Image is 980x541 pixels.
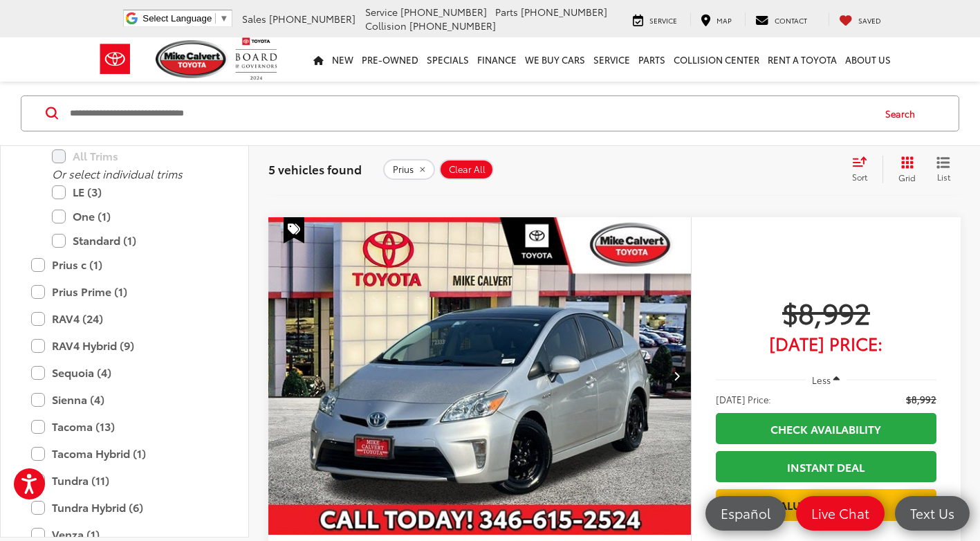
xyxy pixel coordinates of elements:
[903,504,961,522] span: Text Us
[358,37,423,82] a: Pre-Owned
[31,253,218,277] label: Prius c (1)
[328,37,358,82] a: New
[423,37,473,82] a: Specials
[716,451,936,482] a: Instant Deal
[68,97,872,130] input: Search by Make, Model, or Keyword
[268,217,692,535] a: 2012 Toyota Prius One2012 Toyota Prius One2012 Toyota Prius One2012 Toyota Prius One
[31,468,218,493] label: Tundra (11)
[409,19,496,33] span: [PHONE_NUMBER]
[898,172,916,183] span: Grid
[31,441,218,466] label: Tacoma Hybrid (1)
[31,495,218,520] label: Tundra Hybrid (6)
[268,217,692,535] img: 2012 Toyota Prius One
[31,387,218,412] label: Sienna (4)
[400,5,487,19] span: [PHONE_NUMBER]
[31,414,218,439] label: Tacoma (13)
[449,164,486,175] span: Clear All
[906,392,936,406] span: $8,992
[716,336,936,350] span: [DATE] Price:
[716,489,936,520] a: Value Your Trade
[882,156,926,183] button: Grid View
[775,15,807,26] span: Contact
[215,13,216,24] span: ​
[858,15,881,26] span: Saved
[268,161,362,177] span: 5 vehicles found
[31,333,218,358] label: RAV4 Hybrid (9)
[473,37,521,82] a: Finance
[242,12,266,26] span: Sales
[690,12,742,26] a: Map
[284,217,304,244] span: Special
[806,367,847,392] button: Less
[716,15,732,26] span: Map
[714,504,777,522] span: Español
[521,37,589,82] a: WE BUY CARS
[926,156,961,183] button: List View
[393,164,414,175] span: Prius
[268,217,692,535] div: 2012 Toyota Prius One 0
[156,40,229,78] img: Mike Calvert Toyota
[622,12,687,26] a: Service
[812,374,831,386] span: Less
[895,496,970,531] a: Text Us
[365,19,407,33] span: Collision
[31,279,218,304] label: Prius Prime (1)
[219,13,228,24] span: ▼
[52,228,218,253] label: Standard (1)
[829,12,891,26] a: My Saved Vehicles
[589,37,634,82] a: Service
[634,37,669,82] a: Parts
[383,159,435,180] button: remove Prius
[52,166,183,182] i: Or select individual trims
[52,204,218,228] label: One (1)
[716,295,936,329] span: $8,992
[663,351,691,400] button: Next image
[309,37,328,82] a: Home
[365,5,398,19] span: Service
[804,504,876,522] span: Live Chat
[89,37,141,82] img: Toyota
[439,159,494,180] button: Clear All
[269,12,355,26] span: [PHONE_NUMBER]
[649,15,677,26] span: Service
[796,496,885,531] a: Live Chat
[936,171,950,183] span: List
[841,37,895,82] a: About Us
[745,12,817,26] a: Contact
[521,5,607,19] span: [PHONE_NUMBER]
[495,5,518,19] span: Parts
[31,360,218,385] label: Sequoia (4)
[31,306,218,331] label: RAV4 (24)
[852,171,867,183] span: Sort
[872,96,935,131] button: Search
[669,37,764,82] a: Collision Center
[705,496,786,531] a: Español
[52,145,218,169] label: All Trims
[845,156,882,183] button: Select sort value
[716,392,771,406] span: [DATE] Price:
[142,13,212,24] span: Select Language
[52,180,218,204] label: LE (3)
[716,413,936,444] a: Check Availability
[764,37,841,82] a: Rent a Toyota
[142,13,228,24] a: Select Language​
